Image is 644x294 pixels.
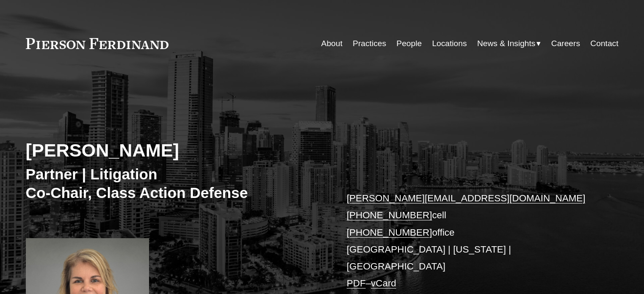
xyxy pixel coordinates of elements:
a: PDF [347,278,366,289]
a: Careers [551,36,580,52]
a: [PHONE_NUMBER] [347,210,432,220]
a: About [321,36,343,52]
a: Practices [353,36,386,52]
p: cell office [GEOGRAPHIC_DATA] | [US_STATE] | [GEOGRAPHIC_DATA] – [347,190,594,292]
a: Contact [590,36,618,52]
h2: [PERSON_NAME] [26,139,322,161]
a: [PERSON_NAME][EMAIL_ADDRESS][DOMAIN_NAME] [347,193,586,203]
a: vCard [371,278,396,289]
a: People [396,36,422,52]
a: folder dropdown [477,36,541,52]
a: [PHONE_NUMBER] [347,227,432,238]
h3: Partner | Litigation Co-Chair, Class Action Defense [26,165,322,202]
a: Locations [432,36,467,52]
span: News & Insights [477,36,536,51]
